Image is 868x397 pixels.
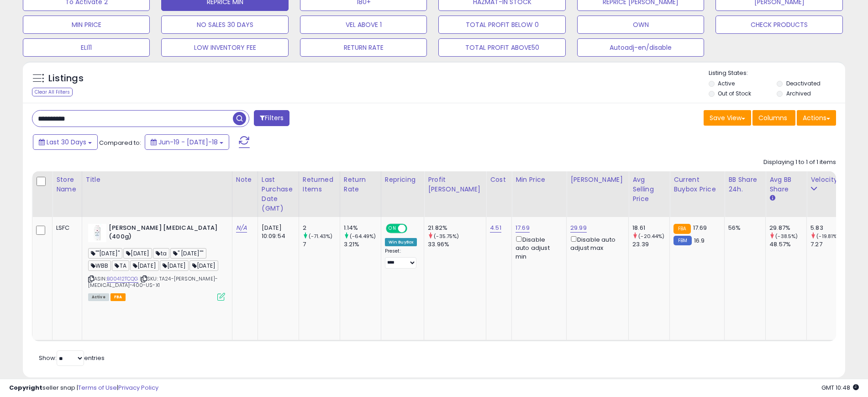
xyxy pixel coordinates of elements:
small: (-19.81%) [816,233,839,240]
button: Columns [752,110,795,126]
small: (-35.75%) [434,233,459,240]
span: Show: entries [39,354,105,362]
div: Repricing [385,175,421,185]
div: 5.83 [810,224,847,232]
button: RETURN RATE [300,38,427,57]
div: 56% [728,224,758,232]
button: Last 30 Days [33,134,98,150]
span: 17.69 [693,223,707,232]
div: Avg Selling Price [632,175,666,204]
div: Avg BB Share [769,175,803,194]
div: 7 [303,240,340,249]
div: 18.61 [632,224,669,232]
button: Filters [254,110,289,126]
div: 3.21% [344,240,381,249]
div: LSFC [56,224,75,232]
div: 48.57% [769,240,806,249]
div: Title [86,175,228,185]
span: [DATE] [123,248,152,259]
div: [DATE] 10:09:54 [262,224,292,240]
div: Displaying 1 to 1 of 1 items [763,158,836,167]
button: Save View [704,110,751,126]
button: OWN [577,16,704,34]
a: 29.99 [570,223,587,233]
span: | SKU: TA24-[PERSON_NAME]-[MEDICAL_DATA]-400-US-X1 [88,275,218,289]
button: Jun-19 - [DATE]-18 [145,134,229,150]
label: Deactivated [786,79,821,87]
button: TOTAL PROFIT BELOW 0 [438,16,565,34]
span: [DATE] [160,260,189,271]
span: [DATE] [130,260,159,271]
span: " [DATE]"" [170,248,206,259]
small: (-64.49%) [350,233,376,240]
b: [PERSON_NAME] [MEDICAL_DATA](400g) [109,224,220,243]
strong: Copyright [9,383,42,392]
div: 23.39 [632,240,669,249]
div: Note [236,175,254,185]
span: [DATE] [189,260,218,271]
button: MIN PRICE [23,16,150,34]
div: 29.87% [769,224,806,232]
span: Jun-19 - [DATE]-18 [158,138,218,147]
span: Last 30 Days [47,138,86,147]
span: ta [153,248,169,259]
span: WBB [88,260,111,271]
div: Store Name [56,175,78,194]
a: Privacy Policy [118,383,158,392]
small: FBM [673,236,691,245]
div: BB Share 24h. [728,175,762,194]
button: VEL ABOVE 1 [300,16,427,34]
span: ""[DATE]" [88,248,123,259]
div: Win BuyBox [385,238,417,246]
div: 7.27 [810,240,847,249]
div: 1.14% [344,224,381,232]
span: OFF [405,225,420,233]
small: Avg BB Share. [769,194,775,202]
a: 4.51 [490,223,501,233]
div: [PERSON_NAME] [570,175,625,185]
small: (-38.5%) [775,233,798,240]
a: B00412TCQG [107,275,138,283]
button: Autoadj-en/disable [577,38,704,57]
div: 2 [303,224,340,232]
span: Compared to: [99,138,141,147]
div: Disable auto adjust max [570,234,621,252]
span: 16.9 [694,236,705,245]
div: ASIN: [88,224,225,300]
label: Archived [786,90,811,97]
div: Profit [PERSON_NAME] [428,175,482,194]
button: NO SALES 30 DAYS [161,16,288,34]
a: N/A [236,223,247,233]
button: ELI11 [23,38,150,57]
div: Min Price [516,175,563,185]
small: FBA [673,224,690,234]
button: TOTAL PROFIT ABOVE50 [438,38,565,57]
span: ON [387,225,398,233]
a: 17.69 [516,223,530,233]
span: FBA [110,293,126,301]
h5: Listings [48,72,84,85]
div: Velocity [810,175,844,185]
img: 31eebPO0xUL._SL40_.jpg [88,224,106,242]
button: LOW INVENTORY FEE [161,38,288,57]
div: 21.82% [428,224,486,232]
div: 33.96% [428,240,486,249]
label: Out of Stock [718,90,751,97]
div: Clear All Filters [32,88,73,96]
button: Actions [797,110,836,126]
small: (-71.43%) [309,233,332,240]
div: seller snap | | [9,384,158,392]
div: Preset: [385,248,417,269]
button: CHECK PRODUCTS [715,16,842,34]
span: 2025-08-18 10:48 GMT [821,383,859,392]
span: All listings currently available for purchase on Amazon [88,293,109,301]
label: Active [718,79,735,87]
small: (-20.44%) [638,233,664,240]
div: Current Buybox Price [673,175,721,194]
div: Last Purchase Date (GMT) [262,175,295,213]
div: Return Rate [344,175,377,194]
p: Listing States: [709,69,845,78]
span: TA [112,260,129,271]
div: Returned Items [303,175,336,194]
div: Cost [490,175,508,185]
